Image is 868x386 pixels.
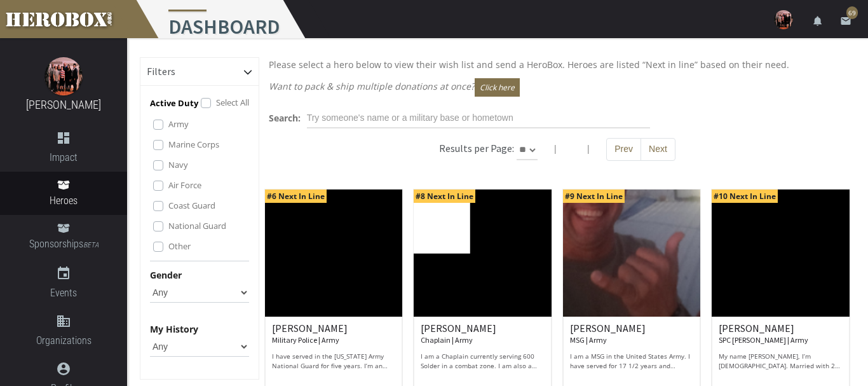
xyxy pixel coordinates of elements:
[421,335,473,345] small: Chaplain | Army
[719,352,843,371] p: My name [PERSON_NAME], I’m [DEMOGRAPHIC_DATA]. Married with 2 kids and the 3rd expected in [DATE]...
[840,15,851,27] i: email
[150,96,198,111] p: Active Duty
[563,190,625,203] span: #9 Next In Line
[168,117,189,131] label: Army
[168,137,219,151] label: Marine Corps
[570,323,694,345] h6: [PERSON_NAME]
[150,268,182,282] label: Gender
[216,95,249,109] label: Select All
[44,57,83,95] img: image
[570,335,607,345] small: MSG | Army
[265,190,327,203] span: #6 Next In Line
[26,98,101,111] a: [PERSON_NAME]
[272,352,396,371] p: I have served in the [US_STATE] Army National Guard for five years. I’m an avid [US_STATE] Capita...
[586,142,591,155] span: |
[150,322,198,336] label: My History
[719,335,808,345] small: SPC [PERSON_NAME] | Army
[712,190,778,203] span: #10 Next In Line
[272,335,339,345] small: Military Police | Army
[812,15,824,27] i: notifications
[475,78,520,97] button: Click here
[168,198,215,212] label: Coast Guard
[570,352,694,371] p: I am a MSG in the United States Army. I have served for 17 1/2 years and currently on another dep...
[421,323,545,345] h6: [PERSON_NAME]
[147,66,175,78] h6: Filters
[269,78,846,97] p: Want to pack & ship multiple donations at once?
[414,190,475,203] span: #8 Next In Line
[272,323,396,345] h6: [PERSON_NAME]
[553,142,558,155] span: |
[83,241,98,249] small: BETA
[168,158,188,172] label: Navy
[421,352,545,371] p: I am a Chaplain currently serving 600 Solder in a combat zone. I am also a husband, dad, [DEMOGRA...
[168,219,226,233] label: National Guard
[641,138,675,161] button: Next
[439,142,514,155] h6: Results per Page:
[774,10,793,29] img: user-image
[168,239,191,253] label: Other
[168,178,201,192] label: Air Force
[269,111,301,125] label: Search:
[719,323,843,345] h6: [PERSON_NAME]
[606,138,641,161] button: Prev
[307,108,650,128] input: Try someone's name or a military base or hometown
[269,57,846,72] p: Please select a hero below to view their wish list and send a HeroBox. Heroes are listed “Next in...
[846,6,858,19] span: 69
